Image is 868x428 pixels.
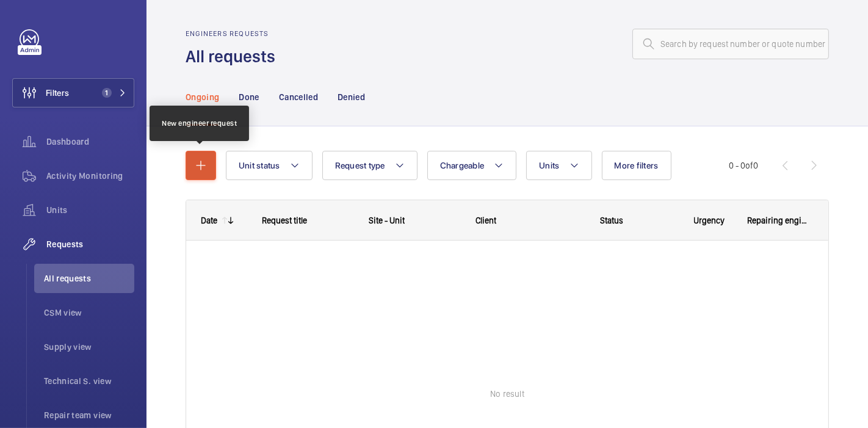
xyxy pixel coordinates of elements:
[44,272,134,285] span: All requests
[600,216,623,225] span: Status
[338,91,365,103] p: Denied
[279,91,318,103] p: Cancelled
[46,87,69,99] span: Filters
[427,151,517,180] button: Chargeable
[162,118,237,129] div: New engineer request
[201,216,217,225] div: Date
[694,216,725,225] span: Urgency
[186,91,219,103] p: Ongoing
[226,151,313,180] button: Unit status
[44,409,134,421] span: Repair team view
[46,170,134,182] span: Activity Monitoring
[335,161,385,170] span: Request type
[186,45,283,68] h1: All requests
[539,161,559,170] span: Units
[46,204,134,216] span: Units
[615,161,659,170] span: More filters
[44,341,134,353] span: Supply view
[44,306,134,319] span: CSM view
[632,29,829,59] input: Search by request number or quote number
[322,151,418,180] button: Request type
[102,88,112,98] span: 1
[745,161,753,170] span: of
[526,151,591,180] button: Units
[369,216,405,225] span: Site - Unit
[46,238,134,250] span: Requests
[729,161,758,170] span: 0 - 0 0
[239,91,259,103] p: Done
[46,136,134,148] span: Dashboard
[186,29,283,38] h2: Engineers requests
[44,375,134,387] span: Technical S. view
[262,216,307,225] span: Request title
[747,216,809,225] span: Repairing engineer
[476,216,496,225] span: Client
[239,161,280,170] span: Unit status
[440,161,485,170] span: Chargeable
[12,78,134,107] button: Filters1
[602,151,671,180] button: More filters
